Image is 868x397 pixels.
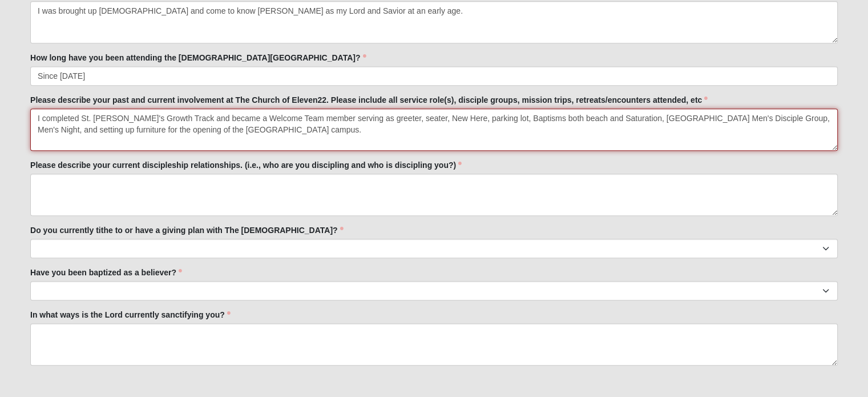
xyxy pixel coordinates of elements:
label: In what ways is the Lord currently sanctifying you? [30,309,231,320]
label: Have you been baptized as a believer? [30,267,182,278]
label: Please describe your current discipleship relationships. (i.e., who are you discipling and who is... [30,159,462,171]
label: Do you currently tithe to or have a giving plan with The [DEMOGRAPHIC_DATA]? [30,224,344,236]
label: Please describe your past and current involvement at The Church of Eleven22. Please include all s... [30,94,708,106]
label: How long have you been attending the [DEMOGRAPHIC_DATA][GEOGRAPHIC_DATA]? [30,52,366,63]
